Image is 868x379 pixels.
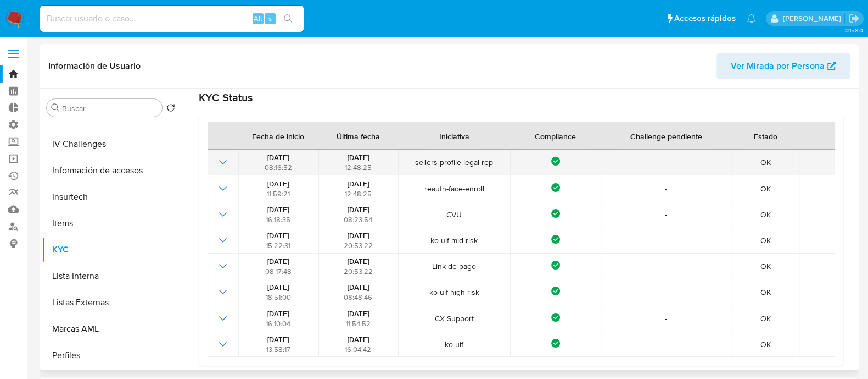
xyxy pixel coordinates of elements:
a: Salir [848,13,860,24]
button: IV Challenges [42,131,180,157]
button: Volver al orden por defecto [166,103,175,116]
button: Buscar [51,103,60,112]
button: Perfiles [42,342,180,369]
button: KYC [42,237,180,263]
span: s [268,13,272,24]
button: Listas Externas [42,289,180,316]
input: Buscar [62,103,158,113]
span: Alt [254,13,262,24]
button: Marcas AML [42,316,180,342]
span: Ver Mirada por Persona [731,53,825,79]
span: Accesos rápidos [674,13,736,24]
input: Buscar usuario o caso... [40,12,304,26]
p: yanina.loff@mercadolibre.com [782,13,844,24]
button: Insurtech [42,184,180,210]
button: Ver Mirada por Persona [716,53,850,79]
button: Lista Interna [42,263,180,289]
button: Información de accesos [42,157,180,184]
h1: Información de Usuario [48,61,141,72]
a: Notificaciones [747,14,756,23]
button: Items [42,210,180,237]
button: search-icon [277,11,299,26]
